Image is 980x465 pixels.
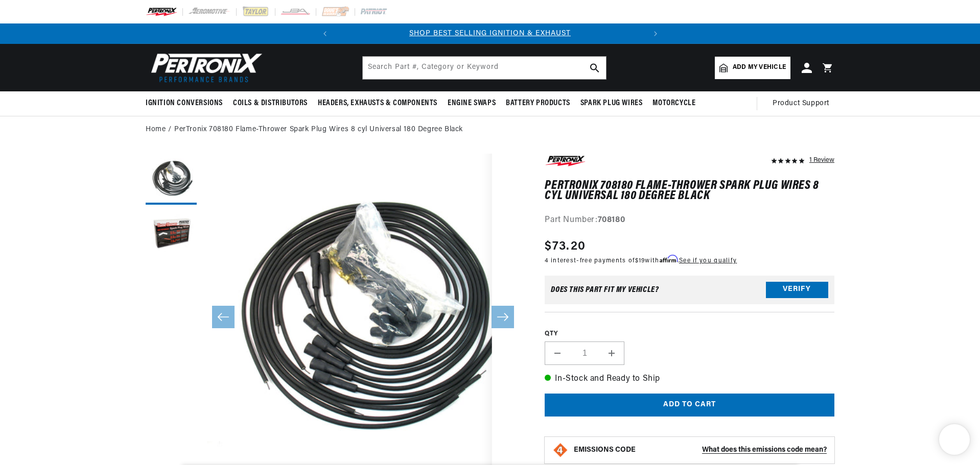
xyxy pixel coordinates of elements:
[645,23,666,44] button: Translation missing: en.sections.announcements.next_announcement
[580,98,643,109] span: Spark Plug Wires
[635,258,645,264] span: $19
[574,446,636,454] strong: EMISSIONS CODE
[773,98,829,109] span: Product Support
[766,282,828,298] button: Verify
[773,91,834,116] summary: Product Support
[809,154,834,166] div: 1 Review
[598,216,625,224] strong: 708180
[574,446,827,455] button: EMISSIONS CODEWhat does this emissions code mean?
[335,28,645,39] div: Announcement
[679,258,737,264] a: See if you qualify - Learn more about Affirm Financing (opens in modal)
[146,124,834,135] nav: breadcrumbs
[318,98,437,109] span: Headers, Exhausts & Components
[146,98,223,109] span: Ignition Conversions
[584,57,606,79] button: search button
[448,98,496,109] span: Engine Swaps
[315,23,335,44] button: Translation missing: en.sections.announcements.previous_announcement
[313,91,442,115] summary: Headers, Exhausts & Components
[146,50,263,85] img: Pertronix
[146,154,197,205] button: Load image 1 in gallery view
[545,394,834,417] button: Add to cart
[545,214,834,227] div: Part Number:
[702,446,827,454] strong: What does this emissions code mean?
[545,237,586,256] span: $73.20
[660,255,678,263] span: Affirm
[212,306,235,328] button: Slide left
[228,91,313,115] summary: Coils & Distributors
[501,91,575,115] summary: Battery Products
[442,91,501,115] summary: Engine Swaps
[545,256,737,265] p: 4 interest-free payments of with .
[733,63,786,72] span: Add my vehicle
[233,98,308,109] span: Coils & Distributors
[545,373,834,386] p: In-Stock and Ready to Ship
[551,286,659,294] div: Does This part fit My vehicle?
[575,91,648,115] summary: Spark Plug Wires
[715,57,790,79] a: Add my vehicle
[120,23,860,44] slideshow-component: Translation missing: en.sections.announcements.announcement_bar
[545,330,834,338] label: QTY
[506,98,570,109] span: Battery Products
[146,210,197,261] button: Load image 2 in gallery view
[174,124,463,135] a: PerTronix 708180 Flame-Thrower Spark Plug Wires 8 cyl Universal 180 Degree Black
[146,91,228,115] summary: Ignition Conversions
[647,91,701,115] summary: Motorcycle
[409,30,571,37] a: SHOP BEST SELLING IGNITION & EXHAUST
[492,306,514,328] button: Slide right
[146,124,166,135] a: Home
[552,442,569,458] img: Emissions code
[652,98,695,109] span: Motorcycle
[363,57,606,79] input: Search Part #, Category or Keyword
[545,181,834,202] h1: PerTronix 708180 Flame-Thrower Spark Plug Wires 8 cyl Universal 180 Degree Black
[335,28,645,39] div: 1 of 2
